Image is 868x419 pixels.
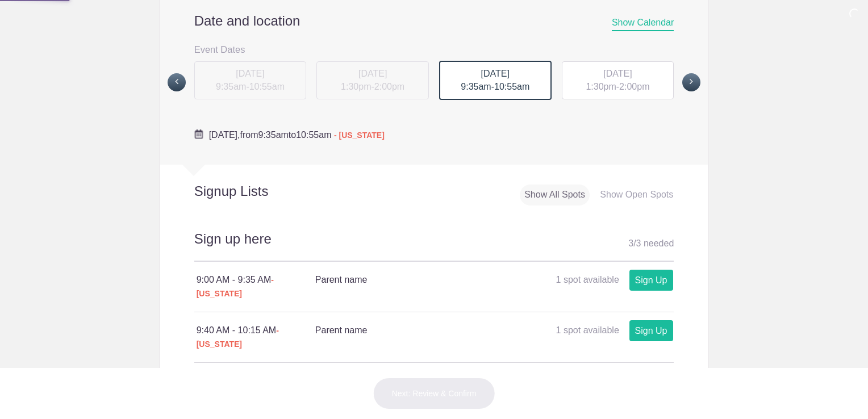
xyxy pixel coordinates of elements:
[612,18,674,31] span: Show Calendar
[603,69,632,78] span: [DATE]
[619,82,649,91] span: 2:00pm
[494,82,529,91] span: 10:55am
[209,130,385,140] span: from to
[258,130,288,140] span: 9:35am
[194,41,674,58] h3: Event Dates
[633,238,636,248] span: /
[197,324,315,351] div: 9:40 AM - 10:15 AM
[315,273,494,287] h4: Parent name
[194,129,203,139] img: Cal purple
[439,60,552,101] button: [DATE] 9:35am-10:55am
[194,12,674,30] h2: Date and location
[628,235,674,252] div: 3 3 needed
[595,185,678,206] div: Show Open Spots
[315,324,494,337] h4: Parent name
[197,326,279,349] span: - [US_STATE]
[194,229,674,262] h2: Sign up here
[520,185,590,206] div: Show All Spots
[373,378,495,409] button: Next: Review & Confirm
[586,82,616,91] span: 1:30pm
[562,61,674,100] div: -
[629,320,673,341] a: Sign Up
[209,130,240,140] span: [DATE],
[556,325,619,335] span: 1 spot available
[556,275,619,284] span: 1 spot available
[296,130,331,140] span: 10:55am
[197,273,315,300] div: 9:00 AM - 9:35 AM
[439,61,552,100] div: -
[481,69,510,78] span: [DATE]
[197,275,274,298] span: - [US_STATE]
[334,131,385,140] span: - [US_STATE]
[461,82,491,91] span: 9:35am
[629,270,673,291] a: Sign Up
[160,183,343,200] h2: Signup Lists
[561,61,675,100] button: [DATE] 1:30pm-2:00pm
